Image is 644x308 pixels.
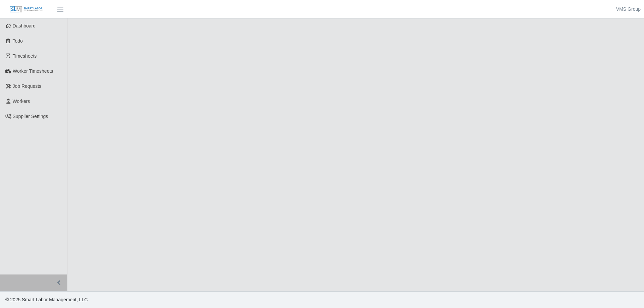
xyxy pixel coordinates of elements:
[9,6,43,13] img: SLM Logo
[616,6,641,13] a: VMS Group
[13,23,36,28] span: Dashboard
[13,53,37,59] span: Timesheets
[13,38,23,44] span: Todo
[13,99,30,104] span: Workers
[13,83,42,89] span: Job Requests
[13,68,53,74] span: Worker Timesheets
[13,114,48,119] span: Supplier Settings
[5,297,88,302] span: © 2025 Smart Labor Management, LLC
